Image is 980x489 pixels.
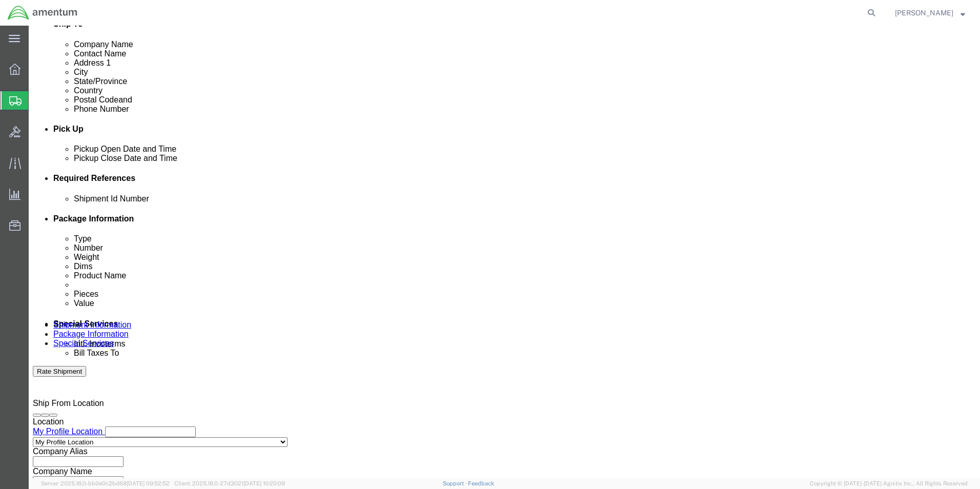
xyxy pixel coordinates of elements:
a: Support [443,480,468,486]
span: [DATE] 09:52:52 [127,480,170,486]
span: [DATE] 10:20:09 [243,480,285,486]
span: Zachary Bolhuis [895,7,953,18]
button: [PERSON_NAME] [894,7,966,19]
iframe: FS Legacy Container [29,26,980,478]
span: Copyright © [DATE]-[DATE] Agistix Inc., All Rights Reserved [810,479,968,488]
span: Client: 2025.18.0-27d3021 [174,480,285,486]
img: logo [7,5,78,21]
span: Server: 2025.18.0-bb0e0c2bd68 [41,480,170,486]
a: Feedback [468,480,494,486]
